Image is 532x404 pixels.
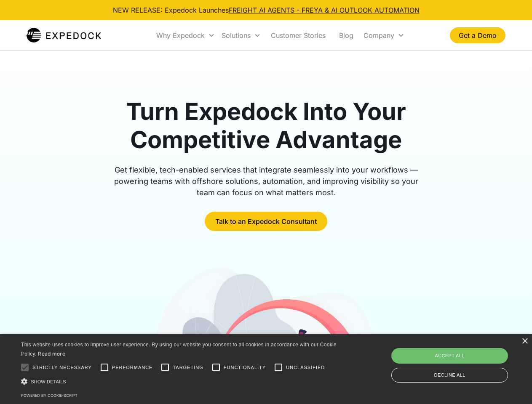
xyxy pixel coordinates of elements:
[21,342,337,357] span: This website uses cookies to improve user experience. By using our website you consent to all coo...
[332,21,360,50] a: Blog
[173,364,203,371] span: Targeting
[27,27,101,44] img: Expedock Logo
[38,351,65,357] a: Read more
[21,377,340,386] div: Show details
[104,164,428,198] div: Get flexible, tech-enabled services that integrate seamlessly into your workflows — powering team...
[222,31,251,40] div: Solutions
[264,21,332,50] a: Customer Stories
[364,31,394,40] div: Company
[32,364,92,371] span: Strictly necessary
[21,393,78,398] a: Powered by cookie-script
[153,21,218,50] div: Why Expedock
[392,313,532,404] iframe: Chat Widget
[113,5,420,15] div: NEW RELEASE: Expedock Launches
[450,27,505,43] a: Get a Demo
[104,98,428,154] h1: Turn Expedock Into Your Competitive Advantage
[218,21,264,50] div: Solutions
[224,364,266,371] span: Functionality
[112,364,153,371] span: Performance
[360,21,408,50] div: Company
[31,379,66,384] span: Show details
[27,27,101,44] a: home
[286,364,325,371] span: Unclassified
[156,31,205,40] div: Why Expedock
[205,212,327,231] a: Talk to an Expedock Consultant
[229,6,420,14] a: FREIGHT AI AGENTS - FREYA & AI OUTLOOK AUTOMATION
